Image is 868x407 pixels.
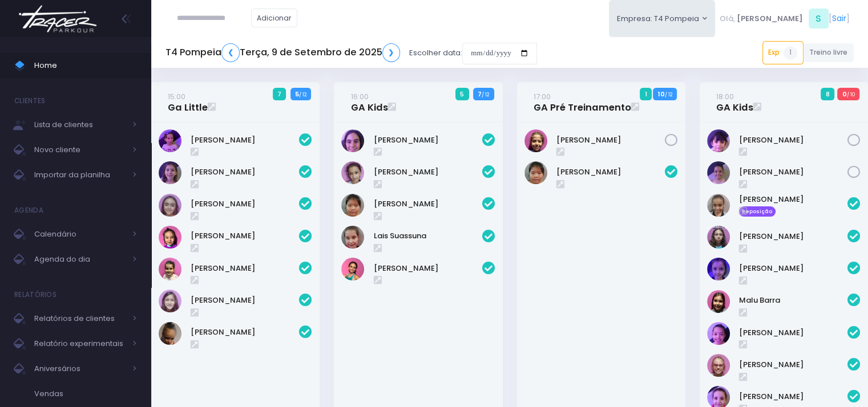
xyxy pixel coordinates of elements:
a: ❯ [382,43,401,62]
small: 15:00 [168,91,185,102]
small: 16:00 [351,91,369,102]
a: [PERSON_NAME] [374,166,482,178]
span: Calendário [34,227,126,242]
img: Malu Barra Guirro [707,290,730,313]
a: 16:00GA Kids [351,91,388,113]
a: [PERSON_NAME] [191,295,299,306]
img: Eloah Meneguim Tenorio [159,194,181,217]
img: Nicole Esteves Fabri [159,258,181,280]
strong: 10 [657,89,664,99]
small: / 12 [299,91,306,98]
small: 18:00 [716,91,734,102]
span: Agenda do dia [34,252,126,267]
img: Lara Souza [341,258,364,280]
span: 1 [784,46,797,60]
a: ❮ [221,43,240,62]
img: Paola baldin Barreto Armentano [707,354,730,377]
div: Escolher data: [165,40,537,66]
a: [PERSON_NAME] [739,194,847,205]
span: Aniversários [34,361,126,376]
a: 15:00Ga Little [168,91,208,113]
span: Importar da planilha [34,168,126,182]
span: 5 [455,88,469,100]
span: [PERSON_NAME] [737,13,803,25]
img: Lais Suassuna [341,226,364,249]
a: [PERSON_NAME] [374,135,482,146]
span: Reposição [739,206,776,217]
img: Nina amorim [707,322,730,345]
a: Sair [832,13,846,25]
a: Treino livre [804,43,854,62]
span: 8 [821,88,834,100]
span: Relatórios de clientes [34,311,126,326]
div: [ ] [715,6,854,31]
img: Júlia Ayumi Tiba [341,194,364,217]
a: [PERSON_NAME] [556,135,665,146]
span: 1 [640,88,652,100]
h4: Relatórios [14,283,56,306]
a: Lais Suassuna [374,230,482,242]
a: [PERSON_NAME] [191,198,299,210]
small: / 12 [482,91,489,98]
a: [PERSON_NAME] [556,166,665,178]
span: Home [34,58,137,73]
img: Antonella Rossi Paes Previtalli [341,129,364,152]
a: 17:00GA Pré Treinamento [534,91,631,113]
a: Adicionar [251,9,298,27]
a: [PERSON_NAME] [191,327,299,338]
img: Filomena Caruso Grano [707,226,730,249]
small: 17:00 [534,91,551,102]
a: [PERSON_NAME] [739,391,847,402]
img: Sophia Crispi Marques dos Santos [159,322,181,345]
a: Malu Barra [739,295,847,306]
span: Novo cliente [34,143,126,157]
a: [PERSON_NAME] [374,263,482,274]
img: Júlia Meneguim Merlo [159,226,181,249]
img: Júlia Ayumi Tiba [524,161,547,184]
img: Isabela dela plata souza [707,129,730,152]
strong: 0 [842,89,847,99]
img: Olívia Marconato Pizzo [159,290,181,312]
a: [PERSON_NAME] [191,166,299,178]
h4: Clientes [14,89,45,112]
img: Alice Mattos [159,129,181,152]
span: Vendas [34,386,137,401]
span: S [809,9,829,29]
h5: T4 Pompeia Terça, 9 de Setembro de 2025 [165,43,400,62]
small: / 10 [847,91,855,98]
a: [PERSON_NAME] [739,327,847,339]
a: [PERSON_NAME] [191,230,299,242]
img: Julia Gomes [524,129,547,152]
img: Ivy Miki Miessa Guadanuci [341,161,364,184]
a: [PERSON_NAME] [739,263,847,274]
a: [PERSON_NAME] [374,198,482,210]
a: [PERSON_NAME] [739,359,847,371]
span: Olá, [720,13,735,25]
a: [PERSON_NAME] [191,263,299,274]
span: Relatório experimentais [34,336,126,351]
a: Exp1 [762,41,804,64]
a: [PERSON_NAME] [739,166,847,178]
a: [PERSON_NAME] [739,231,847,242]
small: / 12 [664,91,672,98]
h4: Agenda [14,199,43,222]
a: 18:00GA Kids [716,91,753,113]
span: Lista de clientes [34,117,126,132]
img: LIZ WHITAKER DE ALMEIDA BORGES [707,161,730,184]
span: 7 [273,88,286,100]
img: Antonella Zappa Marques [159,161,181,184]
strong: 7 [478,89,482,99]
a: [PERSON_NAME] [739,135,847,146]
strong: 5 [295,89,299,99]
img: Helena Mendes Leone [707,258,730,280]
img: Beatriz Marques Ferreira [707,194,730,217]
a: [PERSON_NAME] [191,135,299,146]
